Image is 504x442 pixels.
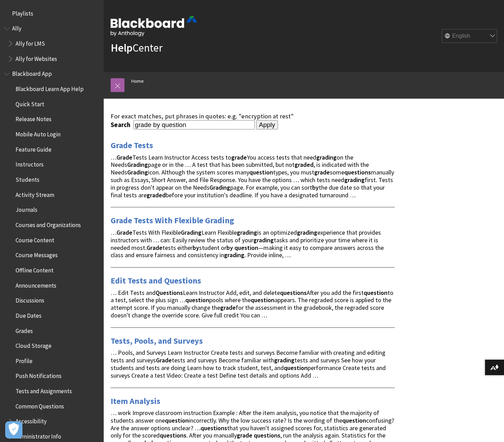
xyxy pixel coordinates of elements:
select: Site Language Selector [442,29,497,43]
strong: question [251,296,274,304]
strong: grade [237,431,252,439]
strong: by [312,183,319,191]
span: … Tests Learn Instructor Access tests to You access tests that need on the Needs page or in the …... [111,153,394,199]
strong: question [284,364,308,372]
a: Item Analysis [111,396,160,407]
strong: Grade [147,244,162,252]
nav: Book outline for Anthology Ally Help [4,23,100,65]
strong: grade [314,168,330,176]
strong: question [234,244,258,252]
strong: grading [297,228,317,236]
strong: Grade [116,153,132,161]
span: Activity Stream [16,189,54,198]
span: Administrator Info [16,431,61,440]
span: … Edit Tests and Learn Instructor Add, edit, and delete After you add the first to a test, select... [111,289,393,319]
span: Journals [16,204,37,214]
span: Instructors [16,159,44,168]
strong: by [226,244,233,252]
strong: Grading [181,228,202,236]
strong: grade [231,153,247,161]
span: Cloud Storage [16,340,52,349]
span: Courses and Organizations [16,219,81,228]
span: Tests and Assignments [16,385,72,395]
input: Apply [256,120,278,130]
span: Release Notes [16,114,52,123]
img: Blackboard by Anthology [111,16,197,36]
span: Ally for Websites [16,53,57,62]
span: Common Questions [16,400,64,410]
span: Push Notifications [16,370,62,380]
strong: Grade [116,228,132,236]
strong: question [249,168,273,176]
strong: questions [344,168,371,176]
span: Course Content [16,234,54,244]
span: Blackboard Learn App Help [16,83,84,92]
strong: grading [237,228,257,236]
strong: graded [295,161,314,169]
span: … Tests With Flexible Learn Flexible is an optimized experience that provides instructors with … ... [111,228,384,259]
strong: questions [280,289,307,297]
span: Announcements [16,280,56,289]
strong: questions [254,431,280,439]
span: Ally [12,23,21,32]
span: … Pools, and Surveys Learn Instructor Create tests and surveys Become familiar with creating and ... [111,349,386,379]
span: Playlists [12,8,33,17]
strong: by [193,244,199,252]
span: Mobile Auto Login [16,128,60,138]
strong: grading [253,236,274,244]
span: Blackboard App [12,68,52,78]
a: HelpCenter [111,41,162,55]
a: Tests, Pools, and Surveys [111,335,203,346]
span: Discussions [16,295,44,304]
strong: Grading [127,168,148,176]
span: Course Messages [16,250,58,259]
span: Due Dates [16,310,41,319]
span: Offline Content [16,264,54,274]
span: Ally for LMS [16,38,45,47]
nav: Book outline for Playlists [4,8,100,19]
strong: Grade [156,356,172,364]
strong: graded [147,191,166,199]
strong: question [342,416,366,424]
strong: grade [220,304,236,312]
a: Home [131,77,144,85]
strong: questions [200,424,227,432]
strong: Help [111,41,132,55]
span: Students [16,174,39,183]
a: Grade Tests With Flexible Grading [111,215,234,226]
strong: grading [274,356,295,364]
strong: question [364,289,388,297]
button: Open Preferences [5,421,22,439]
span: Profile [16,355,32,364]
strong: grading [344,176,365,184]
strong: grading [316,153,337,161]
strong: Grading [209,183,230,191]
div: For exact matches, put phrases in quotes: e.g. "encryption at rest" [111,112,395,120]
strong: Questions [156,289,183,297]
span: Grades [16,325,33,334]
span: Accessibility [16,416,47,425]
strong: questions [160,431,186,439]
a: Edit Tests and Questions [111,275,201,286]
label: Search [111,121,132,129]
strong: question [165,416,189,424]
span: Quick Start [16,98,44,108]
span: Feature Guide [16,144,52,153]
a: Grade Tests [111,140,153,151]
strong: grading [224,251,244,259]
strong: question [185,296,209,304]
strong: Grading [127,161,148,169]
